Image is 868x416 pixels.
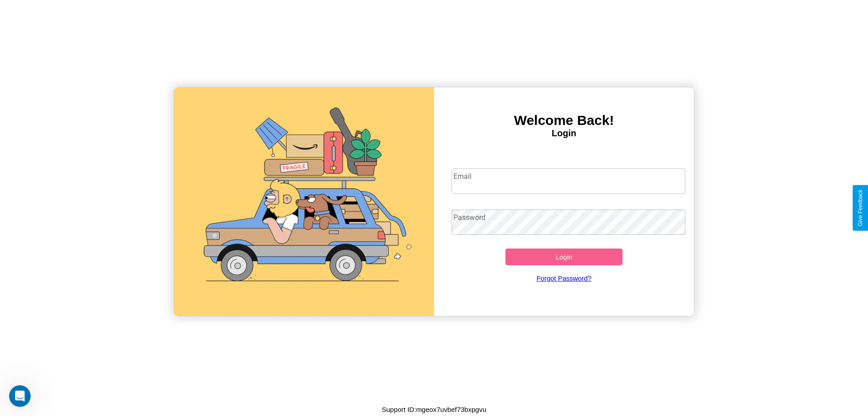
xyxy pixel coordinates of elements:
div: Give Feedback [857,190,863,226]
button: Login [505,249,623,265]
h3: Welcome Back! [434,113,694,128]
a: Forgot Password? [447,265,681,291]
img: gif [174,87,434,316]
p: Support ID: mgeox7uvbef73bxpgvu [382,403,486,416]
iframe: Intercom live chat [9,385,31,407]
h4: Login [434,128,694,139]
